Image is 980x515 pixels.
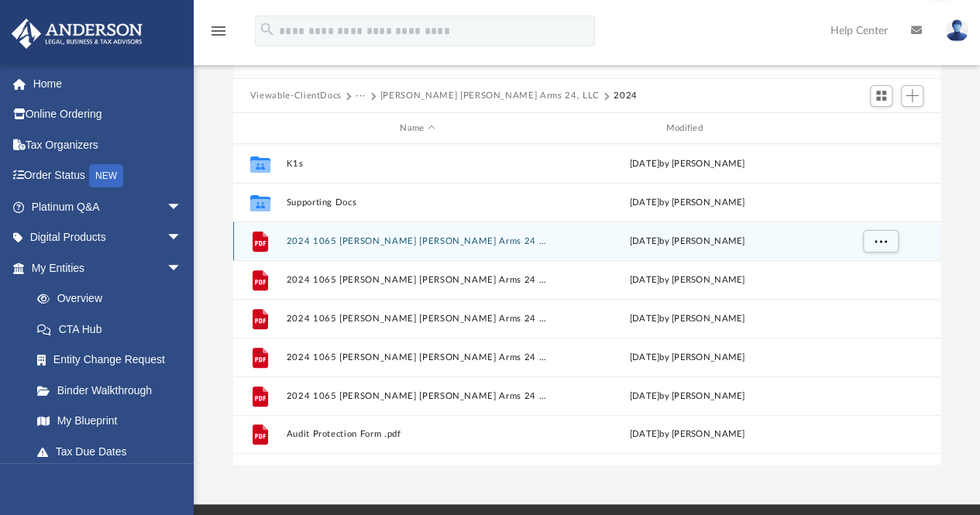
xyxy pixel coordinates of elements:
button: 2024 1065 [PERSON_NAME] [PERSON_NAME] Arms 24 LLC- Review Copy.pdf [286,391,548,401]
button: Audit Protection Form .pdf [286,430,548,440]
button: ··· [356,89,366,103]
a: menu [209,29,228,40]
button: K1s [286,159,548,169]
button: Add [901,85,924,107]
span: arrow_drop_down [167,252,198,284]
i: menu [209,22,228,40]
div: grid [233,144,940,465]
button: More options [862,230,898,253]
a: Tax Due Dates [22,436,205,467]
div: [DATE] by [PERSON_NAME] [555,390,818,403]
div: [DATE] by [PERSON_NAME] [555,196,818,210]
a: Overview [22,283,205,314]
div: Name [285,122,548,136]
button: 2024 1065 [PERSON_NAME] [PERSON_NAME] Arms 24 LLC - Completed Copy.pdf [286,236,548,246]
div: id [825,122,934,136]
span: arrow_drop_down [167,191,198,223]
a: CTA Hub [22,314,205,345]
button: 2024 1065 [PERSON_NAME] [PERSON_NAME] Arms 24 LLC -INVOICE_83315720307_Anderson_Business_Advisors... [286,352,548,362]
div: id [240,122,279,136]
div: [DATE] by [PERSON_NAME] [555,273,818,287]
a: Order StatusNEW [11,160,205,192]
div: [DATE] by [PERSON_NAME] [555,427,818,441]
i: search [259,21,276,38]
img: User Pic [945,19,968,42]
button: Viewable-ClientDocs [250,89,342,103]
div: Modified [555,122,819,136]
button: Switch to Grid View [870,85,893,107]
button: Supporting Docs [286,197,548,208]
a: Tax Organizers [11,129,205,160]
a: Online Ordering [11,99,205,130]
div: [DATE] by [PERSON_NAME] [555,235,818,249]
a: My Entitiesarrow_drop_down [11,252,205,283]
div: [DATE] by [PERSON_NAME] [555,157,818,171]
a: Binder Walkthrough [22,375,205,406]
button: 2024 [614,89,638,103]
a: Home [11,68,205,99]
span: arrow_drop_down [167,222,198,254]
a: Platinum Q&Aarrow_drop_down [11,191,205,222]
button: 2024 1065 [PERSON_NAME] [PERSON_NAME] Arms 24 LLC - Filing Instructions.pdf [286,314,548,324]
button: [PERSON_NAME] [PERSON_NAME] Arms 24, LLC [380,89,600,103]
div: [DATE] by [PERSON_NAME] [555,312,818,326]
img: Anderson Advisors Platinum Portal [7,19,147,49]
button: 2024 1065 [PERSON_NAME] [PERSON_NAME] Arms 24 LLC - e-file authorization - please sign.pdf [286,275,548,285]
a: Entity Change Request [22,345,205,376]
a: My Blueprint [22,406,198,437]
div: [DATE] by [PERSON_NAME] [555,351,818,365]
div: NEW [89,164,123,187]
a: Digital Productsarrow_drop_down [11,222,205,253]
